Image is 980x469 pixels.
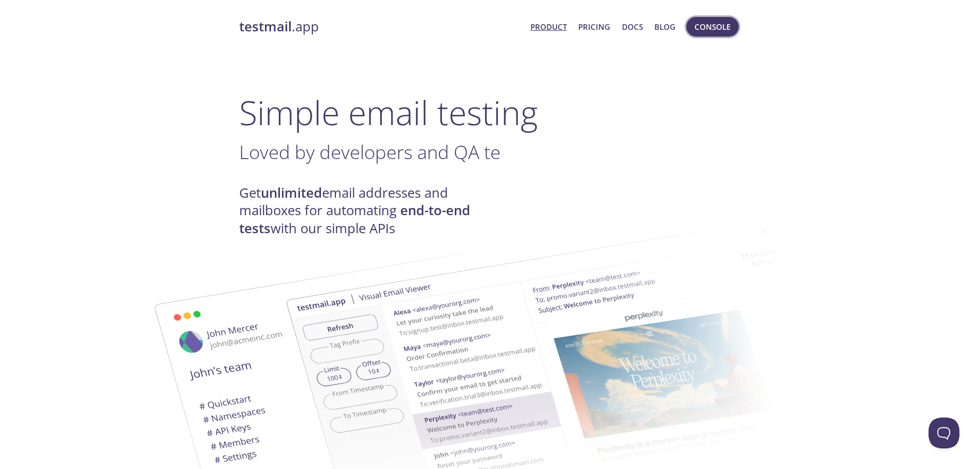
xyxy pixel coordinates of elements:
span: Console [694,20,730,33]
strong: testmail [239,18,292,36]
a: Blog [654,20,675,33]
strong: unlimited [261,184,322,202]
a: Pricing [578,20,610,33]
strong: end-to-end tests [239,201,470,237]
a: Docs [622,20,643,33]
span: Loved by developers and QA te [239,139,501,165]
h4: Get email addresses and mailboxes for automating with our simple APIs [239,184,490,237]
a: Product [530,20,567,33]
button: Console [686,17,739,37]
iframe: Help Scout Beacon - Open [929,418,959,448]
a: testmail.app [239,18,523,36]
h1: Simple email testing [239,93,741,132]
